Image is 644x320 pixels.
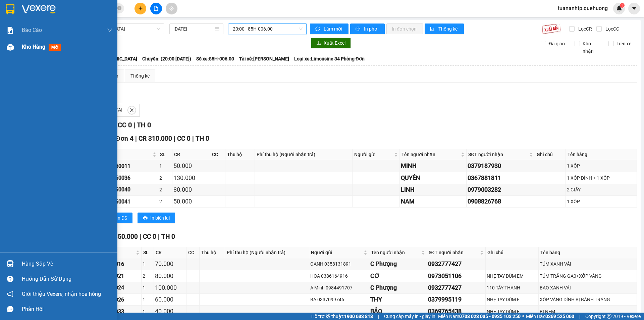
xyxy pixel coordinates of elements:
[369,282,427,294] td: C Phượng
[159,174,171,182] div: 2
[427,294,486,306] td: 0379995119
[143,233,156,240] span: CC 0
[22,259,112,269] div: Hàng sắp về
[310,284,368,291] div: A Minh 0984491707
[487,308,537,315] div: NHẸ TAY DÙM E
[22,274,112,284] div: Hướng dẫn sử dụng
[310,260,368,268] div: OANH 0358131891
[631,5,637,11] span: caret-down
[324,39,345,47] span: Xuất Excel
[117,5,121,12] span: close-circle
[369,258,427,270] td: C Phượng
[616,5,622,11] img: icon-new-feature
[316,41,321,46] span: download
[143,272,152,280] div: 2
[104,213,132,223] button: printerIn DS
[117,6,121,10] span: close-circle
[378,313,379,320] span: |
[85,196,158,208] td: VPNH1308250041
[173,185,209,194] div: 80.000
[468,197,534,206] div: 0908826768
[546,40,568,47] span: Đã giao
[614,40,634,47] span: Trên xe
[535,149,566,160] th: Ghi chú
[400,172,467,184] td: QUYỀN
[22,304,112,314] div: Phản hồi
[567,162,635,170] div: 1 XỐP
[158,233,160,240] span: |
[155,283,185,292] div: 100.000
[315,27,321,32] span: sync
[401,173,465,183] div: QUYỀN
[344,314,373,319] strong: 1900 633 818
[143,308,152,315] div: 1
[159,186,171,193] div: 2
[522,315,524,318] span: ⚪️
[7,291,13,297] span: notification
[294,55,365,62] span: Loại xe: Limousine 34 Phòng Đơn
[225,247,309,258] th: Phí thu hộ (Người nhận trả)
[177,135,191,142] span: CC 0
[428,307,485,316] div: 0369765438
[371,249,420,256] span: Tên người nhận
[384,313,436,320] span: Cung cấp máy in - giấy in:
[173,197,209,206] div: 50.000
[154,6,158,11] span: file-add
[540,272,636,280] div: TÚM TRẮNG GẠ0+XỐP VÀNG
[158,149,172,160] th: SL
[172,149,210,160] th: CR
[155,307,185,316] div: 40.000
[429,249,479,256] span: SĐT người nhận
[255,149,353,160] th: Phí thu hộ (Người nhận trả)
[85,160,158,172] td: VPNH1308250011
[104,233,138,240] span: CR 350.000
[311,38,351,48] button: downloadXuất Excel
[579,313,580,320] span: |
[22,44,45,50] span: Kho hàng
[468,185,534,194] div: 0979003282
[438,25,459,33] span: Thống kê
[87,151,151,158] span: Mã GD
[401,185,465,194] div: LINH
[540,284,636,291] div: BAO XANH VẢI
[154,247,186,258] th: CR
[526,313,574,320] span: Miền Bắc
[370,259,425,269] div: C Phượng
[310,24,348,34] button: syncLàm mới
[173,173,209,183] div: 130.000
[138,213,175,223] button: printerIn biên lai
[364,25,379,33] span: In phơi
[85,184,158,196] td: VPNH1308250040
[427,282,486,294] td: 0932777427
[386,24,423,34] button: In đơn chọn
[430,27,436,32] span: bar-chart
[468,161,534,171] div: 0379187930
[467,160,535,172] td: 0379187930
[428,259,485,269] div: 0932777427
[350,24,385,34] button: printerIn phơi
[324,25,343,33] span: Làm mới
[7,27,14,34] img: solution-icon
[467,196,535,208] td: 0908826768
[138,6,143,11] span: plus
[369,306,427,317] td: BẢO
[369,294,427,306] td: THY
[486,247,539,258] th: Ghi chú
[143,284,152,291] div: 1
[428,283,485,292] div: 0932777427
[400,160,467,172] td: MINH
[567,186,635,193] div: 2 GIẤY
[576,25,593,33] span: Lọc CR
[135,3,146,14] button: plus
[239,55,289,62] span: Tài xế: [PERSON_NAME]
[566,149,637,160] th: Tên hàng
[150,214,170,222] span: In biên lai
[22,290,101,298] span: Giới thiệu Vexere, nhận hoa hồng
[567,198,635,205] div: 1 XỐP
[354,151,393,158] span: Người gửi
[7,44,14,51] img: warehouse-icon
[311,313,373,320] span: Hỗ trợ kỹ thuật:
[192,135,194,142] span: |
[487,272,537,280] div: NHẸ TAY DÙM EM
[628,3,640,14] button: caret-down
